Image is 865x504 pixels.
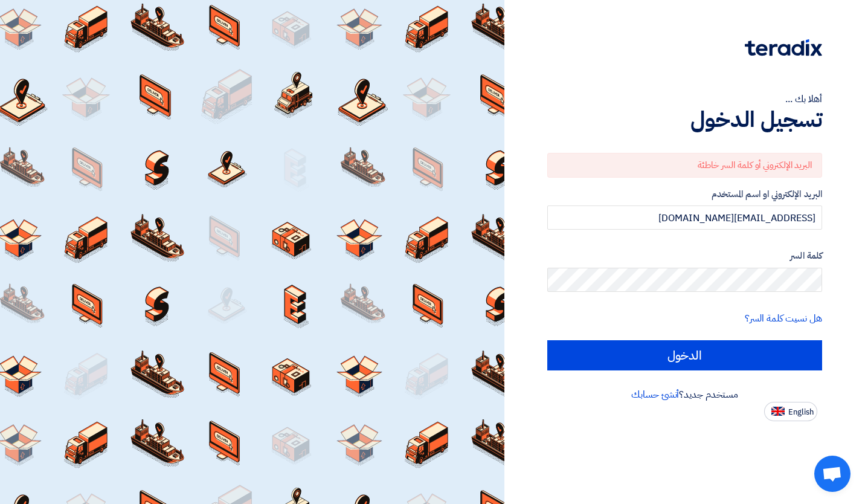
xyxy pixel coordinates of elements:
a: Open chat [814,456,851,492]
img: en-US.png [771,407,785,416]
h1: تسجيل الدخول [547,106,822,133]
label: كلمة السر [547,249,822,263]
img: Teradix logo [745,39,822,56]
a: هل نسيت كلمة السر؟ [745,311,822,326]
div: مستخدم جديد؟ [547,387,822,402]
label: البريد الإلكتروني او اسم المستخدم [547,187,822,201]
input: أدخل بريد العمل الإلكتروني او اسم المستخدم الخاص بك ... [547,205,822,230]
a: أنشئ حسابك [631,387,679,402]
div: البريد الإلكتروني أو كلمة السر خاطئة [547,153,822,178]
input: الدخول [547,340,822,370]
button: English [764,402,817,421]
div: أهلا بك ... [547,92,822,106]
span: English [788,408,814,416]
